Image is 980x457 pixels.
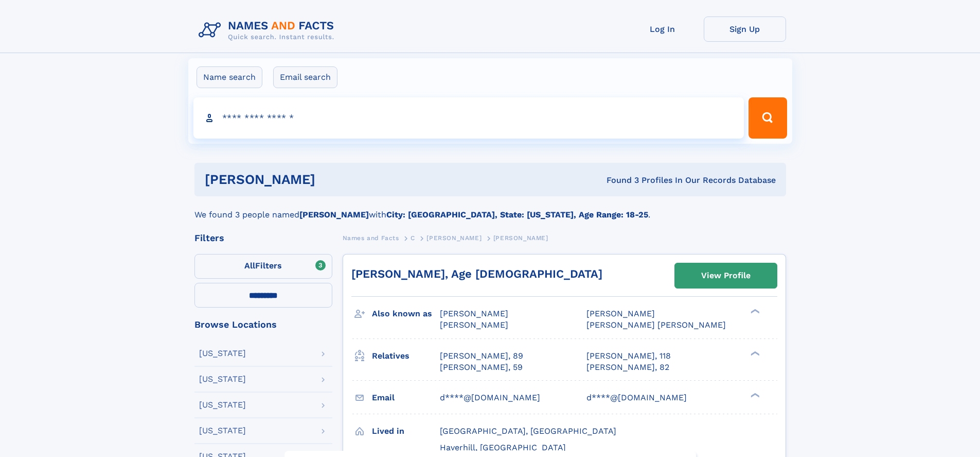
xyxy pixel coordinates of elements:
[748,308,760,315] div: ❯
[199,401,246,409] div: [US_STATE]
[199,375,246,383] div: [US_STATE]
[440,443,566,452] span: Haverhill, [GEOGRAPHIC_DATA]
[586,362,669,373] a: [PERSON_NAME], 82
[199,427,246,435] div: [US_STATE]
[704,16,786,42] a: Sign Up
[273,66,337,88] label: Email search
[586,320,726,330] span: [PERSON_NAME] [PERSON_NAME]
[193,97,744,139] input: search input
[675,263,777,288] a: View Profile
[372,347,440,365] h3: Relatives
[244,261,255,270] span: All
[440,426,616,436] span: [GEOGRAPHIC_DATA], [GEOGRAPHIC_DATA]
[440,320,508,330] span: [PERSON_NAME]
[701,264,751,287] div: View Profile
[372,422,440,440] h3: Lived in
[749,97,787,139] button: Search Button
[199,349,246,358] div: [US_STATE]
[194,16,343,44] img: Logo Names and Facts
[411,231,415,244] a: C
[194,196,786,221] div: We found 3 people named with .
[493,234,548,242] span: [PERSON_NAME]
[197,66,262,88] label: Name search
[205,173,461,186] h1: [PERSON_NAME]
[426,231,482,244] a: [PERSON_NAME]
[386,210,648,219] b: City: [GEOGRAPHIC_DATA], State: [US_STATE], Age Range: 18-25
[440,309,508,318] span: [PERSON_NAME]
[194,320,332,329] div: Browse Locations
[351,267,602,280] a: [PERSON_NAME], Age [DEMOGRAPHIC_DATA]
[440,362,523,373] a: [PERSON_NAME], 59
[586,350,671,362] a: [PERSON_NAME], 118
[194,254,332,279] label: Filters
[372,305,440,323] h3: Also known as
[748,392,760,398] div: ❯
[343,231,399,244] a: Names and Facts
[299,210,369,219] b: [PERSON_NAME]
[426,234,482,242] span: [PERSON_NAME]
[411,234,415,242] span: C
[194,233,332,243] div: Filters
[621,16,704,42] a: Log In
[461,175,776,186] div: Found 3 Profiles In Our Records Database
[440,350,523,362] a: [PERSON_NAME], 89
[586,309,655,318] span: [PERSON_NAME]
[372,389,440,407] h3: Email
[748,350,760,357] div: ❯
